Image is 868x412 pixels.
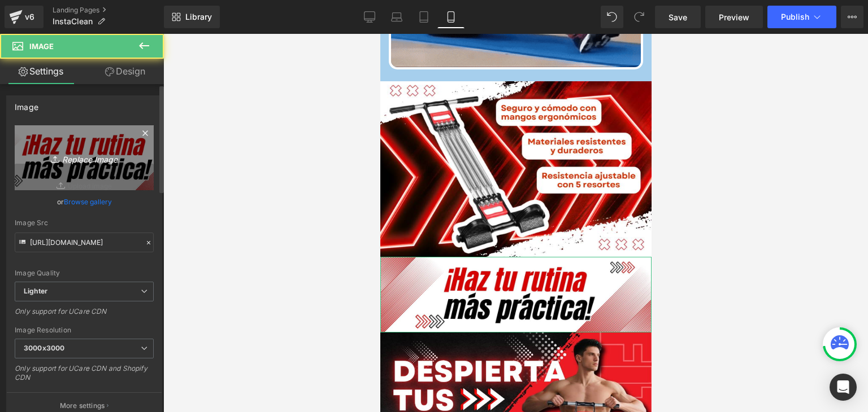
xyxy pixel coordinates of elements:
span: Preview [719,11,749,23]
div: Open Intercom Messenger [830,374,857,401]
button: Redo [628,6,650,28]
span: InstaClean [53,17,93,26]
div: Only support for UCare CDN [15,307,154,323]
a: Laptop [383,6,410,28]
span: Library [185,12,212,22]
button: Publish [767,6,836,28]
p: More settings [60,401,105,411]
b: Lighter [24,287,47,295]
button: More [841,6,863,28]
span: Image [29,42,54,51]
span: Save [669,11,687,23]
div: Only support for UCare CDN and Shopify CDN [15,364,154,389]
input: Link [15,233,154,252]
div: or [15,196,154,208]
div: v6 [23,10,37,24]
i: Replace Image [39,151,129,165]
a: Desktop [356,6,383,28]
a: Design [84,59,166,84]
a: Landing Pages [53,6,164,15]
a: Tablet [410,6,437,28]
div: Image [15,96,38,112]
a: Preview [705,6,763,28]
span: Publish [781,12,809,21]
div: Image Src [15,219,154,227]
div: Image Quality [15,269,154,277]
button: Undo [601,6,623,28]
a: v6 [5,6,44,28]
a: Mobile [437,6,465,28]
b: 3000x3000 [24,344,64,352]
div: Image Resolution [15,326,154,334]
a: Browse gallery [64,192,112,212]
a: New Library [164,6,220,28]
